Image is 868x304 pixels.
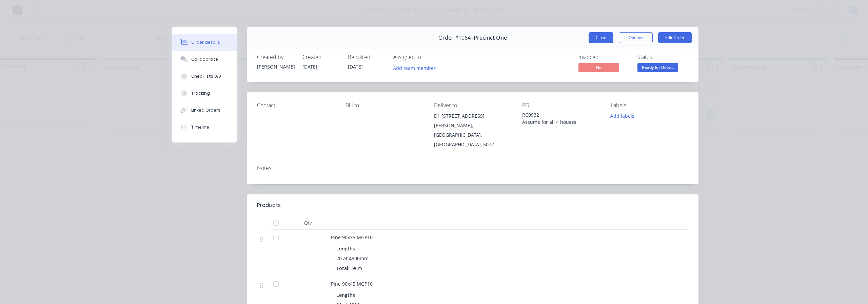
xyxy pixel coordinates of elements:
[191,73,221,79] div: Checklists 0/0
[434,102,512,109] div: Deliver to
[611,102,688,109] div: Labels
[172,85,237,102] button: Tracking
[191,124,209,130] div: Timeline
[393,63,439,72] button: Add team member
[336,245,355,252] span: Lengths
[172,51,237,68] button: Collaborate
[434,111,512,149] div: D1 [STREET_ADDRESS][PERSON_NAME], [GEOGRAPHIC_DATA], [GEOGRAPHIC_DATA], 5072
[336,265,350,271] span: Total:
[438,35,474,41] span: Order #1064 -
[257,165,688,171] div: Notes
[172,102,237,119] button: Linked Orders
[302,63,317,70] span: [DATE]
[331,234,373,241] span: Pine 90x35 MGP10
[288,216,328,230] div: Qty
[172,34,237,51] button: Order details
[589,32,613,43] button: Close
[578,54,629,60] div: Invoiced
[336,291,355,299] span: Lengths
[434,121,512,149] div: [PERSON_NAME], [GEOGRAPHIC_DATA], [GEOGRAPHIC_DATA], 5072
[522,111,600,126] div: RC0932 Assume for all 4 houses
[336,255,369,262] span: 20 at 4800mm
[393,54,461,60] div: Assigned to
[474,35,507,41] span: Precinct One
[390,63,439,72] button: Add team member
[172,68,237,85] button: Checklists 0/0
[257,201,281,209] div: Products
[637,54,688,60] div: Status
[348,54,385,60] div: Required
[637,63,678,72] span: Ready for Deliv...
[172,119,237,136] button: Timeline
[346,102,423,109] div: Bill to
[350,265,365,271] span: 96m
[607,111,638,120] button: Add labels
[257,54,294,60] div: Created by
[191,56,218,62] div: Collaborate
[191,39,220,45] div: Order details
[434,111,512,121] div: D1 [STREET_ADDRESS]
[578,63,619,72] span: No
[191,90,210,96] div: Tracking
[331,281,373,287] span: Pine 90x45 MGP10
[257,63,294,70] div: [PERSON_NAME]
[637,63,678,73] button: Ready for Deliv...
[302,54,340,60] div: Created
[619,32,653,43] button: Options
[191,107,220,113] div: Linked Orders
[522,102,600,109] div: PO
[348,63,363,70] span: [DATE]
[257,102,335,109] div: Contact
[658,32,692,43] button: Edit Order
